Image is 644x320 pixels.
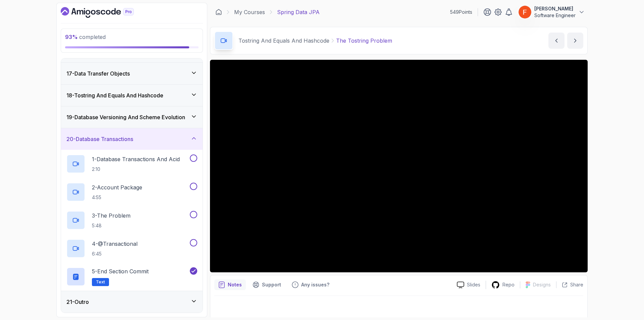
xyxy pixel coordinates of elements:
h3: 17 - Data Transfer Objects [66,70,130,78]
button: previous content [548,33,565,49]
button: 17-Data Transfer Objects [61,63,203,84]
h3: 19 - Database Versioning And Scheme Evolution [66,113,185,121]
button: 20-Database Transactions [61,128,203,150]
button: 3-The Problem5:48 [66,211,197,230]
a: Dashboard [61,7,149,18]
p: 2 - Account Package [92,183,142,191]
p: [PERSON_NAME] [534,5,576,12]
p: Share [570,281,583,288]
button: 18-Tostring And Equals And Hashcode [61,85,203,106]
button: next content [567,33,583,49]
p: Slides [467,281,480,288]
span: 93 % [65,34,78,40]
a: Slides [451,281,486,288]
a: Dashboard [215,9,222,15]
button: notes button [214,279,246,290]
p: Software Engineer [534,12,576,19]
button: Feedback button [288,279,333,290]
p: 549 Points [450,9,472,15]
a: My Courses [234,8,265,16]
p: Notes [228,281,242,288]
p: The Tostring Problem [336,37,392,45]
h3: 21 - Outro [66,298,89,306]
button: 2-Account Package4:55 [66,183,197,201]
p: 5:48 [92,222,130,229]
button: 4-@Transactional6:45 [66,239,197,258]
button: 21-Outro [61,291,203,313]
a: Repo [486,281,520,289]
p: Any issues? [301,281,329,288]
p: 6:45 [92,250,138,257]
button: user profile image[PERSON_NAME]Software Engineer [518,5,585,19]
p: 5 - End Section Commit [92,267,149,275]
p: Repo [502,281,515,288]
p: Tostring And Equals And Hashcode [238,37,329,45]
h3: 20 - Database Transactions [66,135,133,143]
p: 4 - @Transactional [92,240,138,248]
button: 1-Database Transactions And Acid2:10 [66,154,197,173]
p: Spring Data JPA [277,8,320,16]
button: 19-Database Versioning And Scheme Evolution [61,106,203,128]
p: Designs [533,281,551,288]
h3: 18 - Tostring And Equals And Hashcode [66,91,163,99]
button: Support button [249,279,285,290]
p: 4:55 [92,194,142,201]
button: 5-End Section CommitText [66,267,197,286]
p: Support [262,281,281,288]
iframe: 1 - The toString Problem [210,60,588,272]
p: 3 - The Problem [92,212,130,220]
span: Text [96,279,105,285]
img: user profile image [519,6,531,18]
p: 2:10 [92,166,180,173]
span: completed [65,34,106,40]
p: 1 - Database Transactions And Acid [92,155,180,163]
button: Share [556,281,583,288]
